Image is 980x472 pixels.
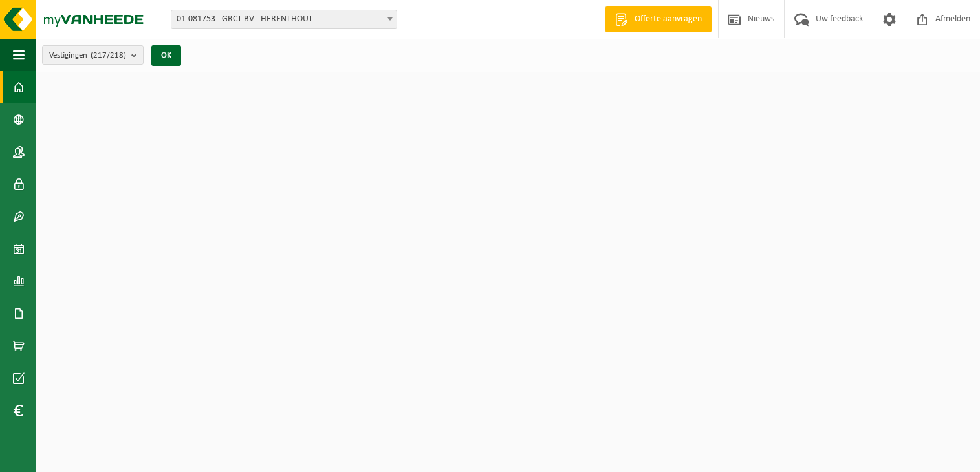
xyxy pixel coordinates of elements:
[171,10,397,29] span: 01-081753 - GRCT BV - HERENTHOUT
[91,51,126,59] count: (217/218)
[631,13,705,26] span: Offerte aanvragen
[151,45,181,66] button: OK
[42,45,144,65] button: Vestigingen(217/218)
[605,6,712,32] a: Offerte aanvragen
[171,10,397,28] span: 01-081753 - GRCT BV - HERENTHOUT
[49,46,126,65] span: Vestigingen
